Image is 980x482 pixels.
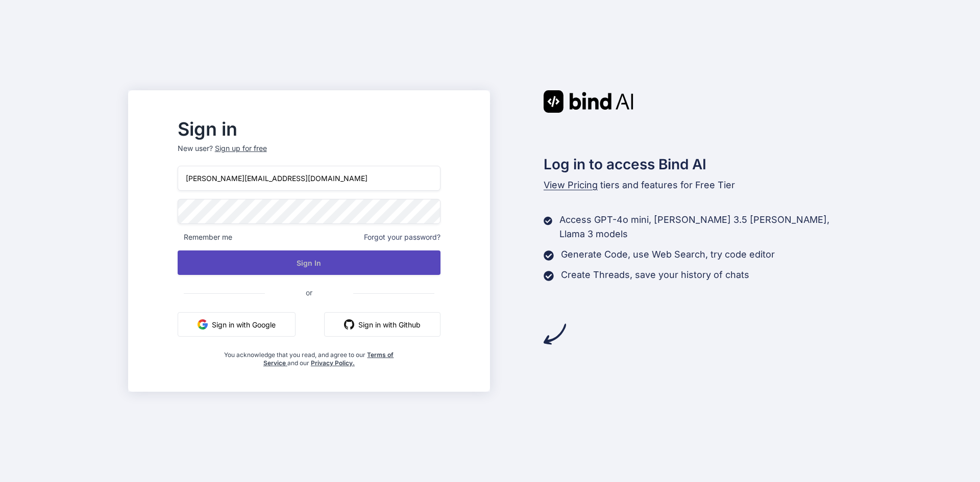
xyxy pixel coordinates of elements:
[544,180,598,190] span: View Pricing
[561,247,775,262] p: Generate Code, use Web Search, try code editor
[364,232,440,242] span: Forgot your password?
[198,319,208,329] img: google
[559,213,852,241] p: Access GPT-4o mini, [PERSON_NAME] 3.5 [PERSON_NAME], Llama 3 models
[222,345,397,367] div: You acknowledge that you read, and agree to our and our
[544,154,852,175] h2: Log in to access Bind AI
[544,323,566,345] img: arrow
[544,90,633,113] img: Bind AI logo
[178,232,232,242] span: Remember me
[344,319,354,329] img: github
[178,250,440,275] button: Sign In
[265,280,353,305] span: or
[263,351,394,367] a: Terms of Service
[178,121,440,137] h2: Sign in
[178,143,440,166] p: New user?
[178,312,296,337] button: Sign in with Google
[311,359,355,367] a: Privacy Policy.
[561,268,749,282] p: Create Threads, save your history of chats
[178,166,440,191] input: Login or Email
[544,178,852,192] p: tiers and features for Free Tier
[324,312,440,337] button: Sign in with Github
[215,143,267,154] div: Sign up for free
